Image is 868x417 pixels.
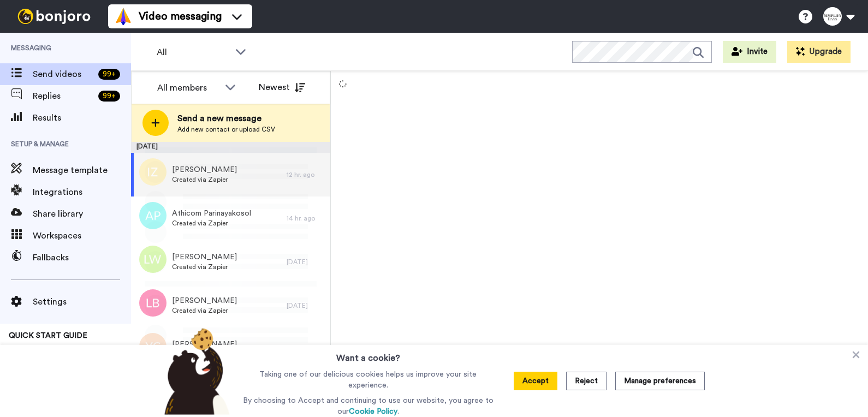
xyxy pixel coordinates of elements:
div: 14 hr. ago [287,214,325,223]
img: vm-color.svg [115,8,132,25]
div: [DATE] [287,258,325,266]
div: 12 hr. ago [287,170,325,179]
span: Settings [33,295,131,308]
p: By choosing to Accept and continuing to use our website, you agree to our . [240,395,496,417]
img: bear-with-cookie.png [154,327,235,415]
span: Created via Zapier [172,306,237,315]
div: [DATE] [287,301,325,310]
div: [DATE] [131,142,330,153]
span: Created via Zapier [172,175,237,184]
span: Message template [33,164,131,177]
div: 99 + [98,69,120,80]
p: Taking one of our delicious cookies helps us improve your site experience. [240,369,496,391]
span: Created via Zapier [172,263,237,271]
span: Results [33,111,131,124]
div: All members [157,81,219,94]
button: Newest [251,76,313,98]
span: Send videos [33,68,94,81]
span: Send a new message [177,112,275,125]
span: [PERSON_NAME] [172,164,237,175]
img: ap.png [139,202,167,229]
span: All [157,46,230,59]
span: Fallbacks [33,251,131,264]
span: Integrations [33,186,131,199]
img: bj-logo-header-white.svg [13,9,95,24]
a: Cookie Policy [349,408,397,415]
button: Upgrade [787,41,851,63]
span: QUICK START GUIDE [9,332,87,339]
img: iz.png [139,158,167,186]
span: Replies [33,90,94,103]
h3: Want a cookie? [336,345,400,365]
span: Add new contact or upload CSV [177,125,275,134]
span: Created via Zapier [172,219,251,228]
button: Accept [514,372,557,390]
button: Manage preferences [615,372,705,390]
img: lb.png [139,289,167,317]
span: Share library [33,207,131,221]
button: Invite [723,41,776,63]
span: [PERSON_NAME] [172,252,237,263]
span: Athicom Parinayakosol [172,208,251,219]
span: Workspaces [33,229,131,242]
button: Reject [566,372,607,390]
div: 99 + [98,91,120,102]
img: yc.png [139,333,167,360]
span: Video messaging [139,9,222,24]
img: lw.png [139,246,167,273]
span: [PERSON_NAME] [172,295,237,306]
